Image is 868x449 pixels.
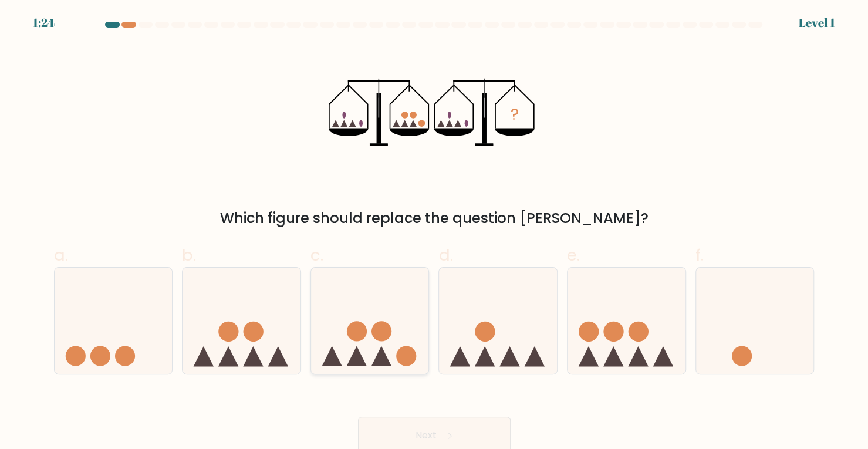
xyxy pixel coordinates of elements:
span: d. [438,244,452,266]
span: f. [695,244,704,266]
span: c. [310,244,323,266]
span: e. [567,244,580,266]
div: Which figure should replace the question [PERSON_NAME]? [61,208,808,229]
span: a. [54,244,68,266]
div: 1:24 [33,14,55,32]
div: Level 1 [799,14,835,32]
tspan: ? [510,103,518,125]
span: b. [182,244,196,266]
